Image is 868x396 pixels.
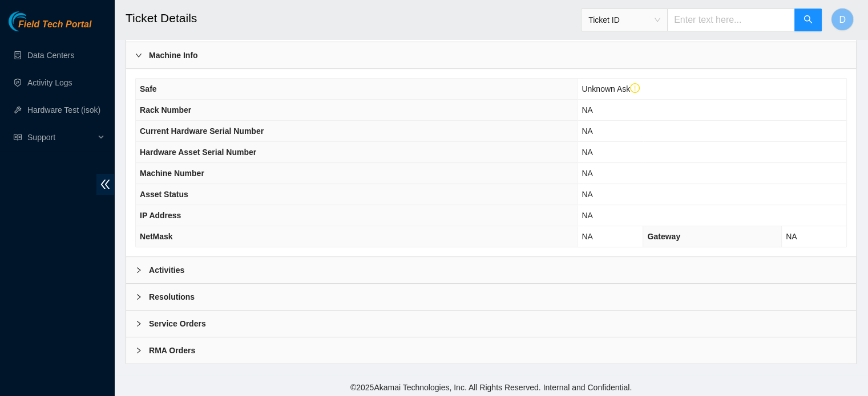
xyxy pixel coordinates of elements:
span: NA [582,126,592,136]
span: right [135,293,142,300]
span: Support [27,126,95,149]
span: NA [582,169,592,178]
span: Machine Number [140,169,204,178]
span: Unknown Ask [582,84,640,93]
span: Current Hardware Serial Number [140,126,264,136]
span: NA [582,190,592,199]
button: D [831,8,854,31]
span: exclamation-circle [630,83,640,93]
div: RMA Orders [126,337,856,364]
b: Machine Info [149,49,198,62]
img: Akamai Technologies [9,11,58,31]
span: NA [582,232,592,241]
span: IP Address [140,211,181,220]
span: NA [582,148,592,157]
span: NetMask [140,232,173,241]
b: RMA Orders [149,344,195,357]
span: right [135,267,142,273]
span: NA [786,232,797,241]
span: Hardware Asset Serial Number [140,148,256,157]
span: double-left [96,174,114,195]
span: Safe [140,84,157,93]
span: read [14,133,22,141]
a: Activity Logs [27,78,72,87]
span: NA [582,105,592,115]
span: D [839,13,846,27]
span: search [804,15,813,26]
button: search [794,9,822,31]
b: Service Orders [149,317,206,330]
span: NA [582,211,592,220]
div: Activities [126,257,856,283]
a: Data Centers [27,51,74,60]
div: Machine Info [126,42,856,68]
input: Enter text here... [667,9,795,31]
b: Resolutions [149,291,195,303]
span: Asset Status [140,190,188,199]
span: right [135,347,142,354]
a: Hardware Test (isok) [27,105,100,115]
a: Akamai TechnologiesField Tech Portal [9,21,91,35]
div: Service Orders [126,311,856,337]
span: right [135,320,142,327]
span: Ticket ID [588,11,660,28]
b: Activities [149,264,184,276]
span: right [135,52,142,59]
div: Resolutions [126,284,856,310]
span: Gateway [647,232,680,241]
span: Rack Number [140,105,191,115]
span: Field Tech Portal [18,19,91,30]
